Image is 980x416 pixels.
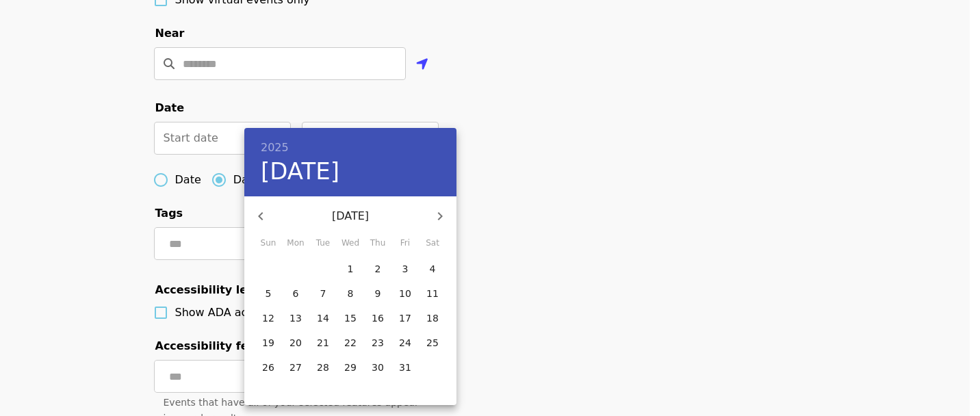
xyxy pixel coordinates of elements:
p: 10 [399,287,411,300]
button: 18 [420,307,445,331]
p: 1 [348,262,354,276]
p: 27 [289,361,302,374]
p: 31 [399,361,411,374]
button: 16 [365,307,390,331]
p: 8 [348,287,354,300]
button: 30 [365,356,390,380]
p: [DATE] [277,208,424,224]
span: Sat [420,237,445,250]
span: Sun [256,237,281,250]
p: 22 [344,336,357,350]
p: 24 [399,336,411,350]
button: 27 [283,356,308,380]
p: 30 [372,361,384,374]
p: 13 [289,311,302,325]
button: 31 [393,356,417,380]
p: 26 [262,361,274,374]
button: 2025 [261,138,289,157]
p: 5 [266,287,272,300]
p: 20 [289,336,302,350]
button: 26 [256,356,281,380]
p: 4 [430,262,436,276]
button: 6 [283,282,308,307]
p: 3 [402,262,409,276]
p: 21 [317,336,329,350]
button: 8 [338,282,363,307]
button: 15 [338,307,363,331]
button: [DATE] [261,157,339,186]
button: 29 [338,356,363,380]
button: 25 [420,331,445,356]
button: 24 [393,331,417,356]
p: 16 [372,311,384,325]
button: 3 [393,257,417,282]
span: Fri [393,237,417,250]
span: Tue [311,237,335,250]
span: Wed [338,237,363,250]
button: 19 [256,331,281,356]
button: 7 [311,282,335,307]
button: 2 [365,257,390,282]
p: 6 [293,287,299,300]
p: 19 [262,336,274,350]
p: 9 [375,287,381,300]
button: 21 [311,331,335,356]
button: 5 [256,282,281,307]
p: 15 [344,311,357,325]
button: 20 [283,331,308,356]
button: 12 [256,307,281,331]
span: Mon [283,237,308,250]
button: 11 [420,282,445,307]
p: 17 [399,311,411,325]
button: 23 [365,331,390,356]
p: 11 [426,287,439,300]
p: 7 [320,287,326,300]
p: 18 [426,311,439,325]
button: 28 [311,356,335,380]
button: 9 [365,282,390,307]
p: 29 [344,361,357,374]
button: 10 [393,282,417,307]
button: 13 [283,307,308,331]
p: 14 [317,311,329,325]
span: Thu [365,237,390,250]
p: 12 [262,311,274,325]
p: 23 [372,336,384,350]
button: 22 [338,331,363,356]
button: 1 [338,257,363,282]
button: 4 [420,257,445,282]
button: 17 [393,307,417,331]
p: 28 [317,361,329,374]
p: 2 [375,262,381,276]
p: 25 [426,336,439,350]
button: 14 [311,307,335,331]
